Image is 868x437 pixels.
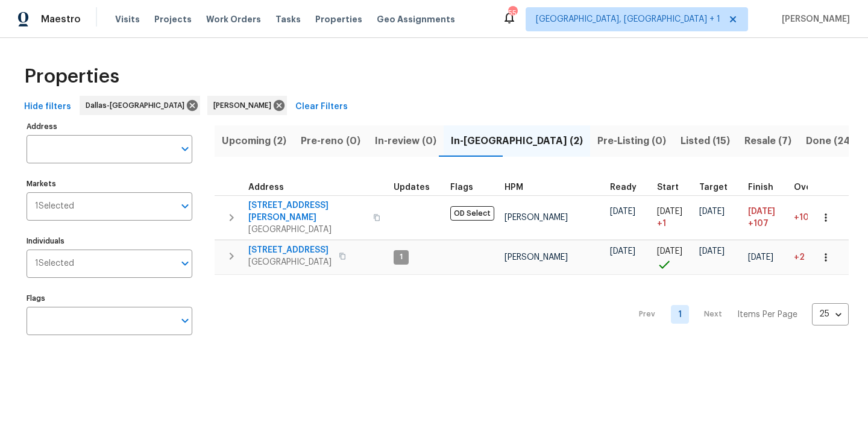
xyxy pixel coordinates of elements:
[699,183,728,192] span: Target
[610,183,647,192] div: Earliest renovation start date (first business day after COE or Checkout)
[699,183,738,192] div: Target renovation project end date
[777,13,850,25] span: [PERSON_NAME]
[794,183,836,192] div: Days past target finish date
[671,305,689,324] a: Goto page 1
[505,213,568,222] span: [PERSON_NAME]
[652,195,694,239] td: Project started 1 days late
[248,256,332,268] span: [GEOGRAPHIC_DATA]
[610,207,635,216] span: [DATE]
[35,201,74,212] span: 1 Selected
[213,99,276,112] span: [PERSON_NAME]
[748,207,775,216] span: [DATE]
[177,312,193,329] button: Open
[80,96,200,115] div: Dallas-[GEOGRAPHIC_DATA]
[699,247,725,256] span: [DATE]
[681,133,730,149] span: Listed (15)
[41,13,81,25] span: Maestro
[508,7,517,19] div: 55
[248,183,284,192] span: Address
[743,195,789,239] td: Scheduled to finish 107 day(s) late
[657,183,690,192] div: Actual renovation start date
[536,13,720,25] span: [GEOGRAPHIC_DATA], [GEOGRAPHIC_DATA] + 1
[450,206,494,221] span: OD Select
[610,183,637,192] span: Ready
[248,200,366,224] span: [STREET_ADDRESS][PERSON_NAME]
[206,13,261,25] span: Work Orders
[275,15,301,24] span: Tasks
[301,133,360,149] span: Pre-reno (0)
[27,180,192,187] label: Markets
[35,259,74,269] span: 1 Selected
[24,71,119,83] span: Properties
[789,240,841,274] td: 2 day(s) past target finish date
[794,253,805,262] span: +2
[657,207,682,216] span: [DATE]
[657,247,682,256] span: [DATE]
[806,133,861,149] span: Done (249)
[597,133,666,149] span: Pre-Listing (0)
[222,133,286,149] span: Upcoming (2)
[744,133,791,149] span: Resale (7)
[737,309,797,321] p: Items Per Page
[748,183,773,192] span: Finish
[748,253,773,262] span: [DATE]
[699,207,725,216] span: [DATE]
[610,247,635,256] span: [DATE]
[291,96,353,118] button: Clear Filters
[794,213,814,222] span: +107
[295,99,348,115] span: Clear Filters
[450,183,473,192] span: Flags
[451,133,583,149] span: In-[GEOGRAPHIC_DATA] (2)
[27,237,192,245] label: Individuals
[248,224,366,236] span: [GEOGRAPHIC_DATA]
[377,13,455,25] span: Geo Assignments
[19,96,76,118] button: Hide filters
[27,123,192,130] label: Address
[627,282,849,347] nav: Pagination Navigation
[177,255,193,272] button: Open
[748,183,784,192] div: Projected renovation finish date
[789,195,841,239] td: 107 day(s) past target finish date
[315,13,362,25] span: Properties
[395,252,407,262] span: 1
[177,140,193,157] button: Open
[115,13,140,25] span: Visits
[394,183,430,192] span: Updates
[794,183,825,192] span: Overall
[375,133,436,149] span: In-review (0)
[86,99,189,112] span: Dallas-[GEOGRAPHIC_DATA]
[812,298,849,330] div: 25
[177,198,193,215] button: Open
[248,244,332,256] span: [STREET_ADDRESS]
[27,295,192,302] label: Flags
[657,183,679,192] span: Start
[657,218,666,230] span: + 1
[748,218,769,230] span: +107
[652,240,694,274] td: Project started on time
[207,96,287,115] div: [PERSON_NAME]
[505,253,568,262] span: [PERSON_NAME]
[505,183,523,192] span: HPM
[24,99,71,115] span: Hide filters
[154,13,192,25] span: Projects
